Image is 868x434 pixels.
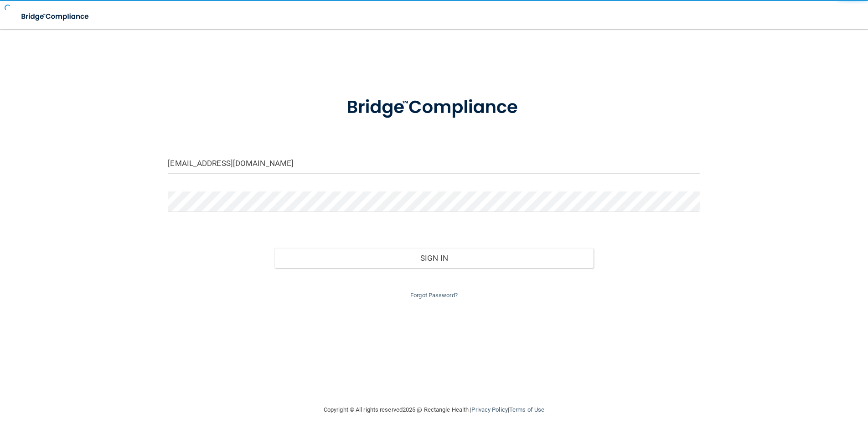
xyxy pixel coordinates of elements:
[328,84,540,131] img: bridge_compliance_login_screen.278c3ca4.svg
[268,395,600,424] div: Copyright © All rights reserved 2025 @ Rectangle Health | |
[509,406,544,413] a: Terms of Use
[274,248,594,268] button: Sign In
[471,406,507,413] a: Privacy Policy
[14,7,98,26] img: bridge_compliance_login_screen.278c3ca4.svg
[410,292,458,299] a: Forgot Password?
[168,153,700,174] input: Email
[710,369,857,406] iframe: Drift Widget Chat Controller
